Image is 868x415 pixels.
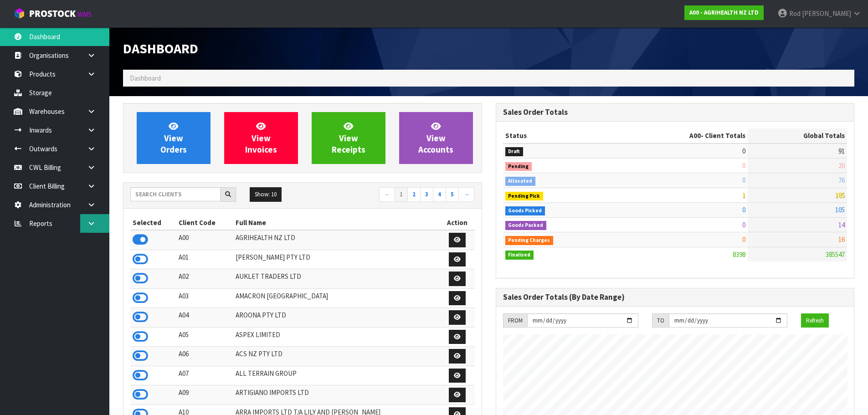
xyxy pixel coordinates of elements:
h3: Sales Order Totals (By Date Range) [503,293,847,302]
a: 2 [407,187,421,202]
td: AMACRON [GEOGRAPHIC_DATA] [233,288,440,308]
th: - Client Totals [616,128,748,143]
img: cube-alt.png [14,8,25,19]
span: 385547 [826,250,845,259]
span: 16 [838,235,845,244]
a: ← [379,187,395,202]
span: Pending Charges [505,236,554,245]
input: Search clients [130,187,221,201]
th: Status [503,128,617,143]
a: 1 [395,187,408,202]
small: WMS [77,10,92,19]
span: 1 [742,191,745,200]
a: ViewAccounts [399,112,473,164]
span: 14 [838,220,845,229]
td: ACS NZ PTY LTD [233,347,440,366]
td: ARTIGIANO IMPORTS LTD [233,385,440,405]
span: 8398 [733,250,745,259]
a: ViewInvoices [224,112,298,164]
span: ProStock [29,8,76,20]
span: 105 [835,205,845,214]
a: ViewReceipts [312,112,385,164]
span: Draft [505,147,524,156]
span: 0 [742,161,745,170]
th: Full Name [233,215,440,230]
td: [PERSON_NAME] PTY LTD [233,250,440,269]
span: View Invoices [245,121,277,155]
td: A01 [176,250,234,269]
span: 0 [742,176,745,184]
span: Pending [505,162,532,171]
span: 0 [742,235,745,244]
div: FROM [503,313,527,328]
span: 20 [838,161,845,170]
td: A07 [176,366,234,385]
a: 5 [446,187,459,202]
a: 3 [420,187,433,202]
span: View Accounts [418,121,453,155]
th: Client Code [176,215,234,230]
a: → [458,187,474,202]
span: Dashboard [130,74,161,82]
span: [PERSON_NAME] [802,9,851,18]
span: 0 [742,147,745,155]
span: View Receipts [332,121,365,155]
span: Finalised [505,251,534,260]
td: A05 [176,327,234,347]
nav: Page navigation [309,187,475,203]
span: Pending Pick [505,192,544,201]
span: 0 [742,220,745,229]
div: TO [652,313,669,328]
th: Action [440,215,475,230]
td: A02 [176,269,234,289]
span: Goods Packed [505,221,547,230]
h3: Sales Order Totals [503,108,847,117]
strong: A00 - AGRIHEALTH NZ LTD [689,9,759,16]
span: A00 [689,131,701,140]
a: A00 - AGRIHEALTH NZ LTD [684,5,764,20]
td: A04 [176,308,234,328]
button: Refresh [801,313,829,328]
td: AGRIHEALTH NZ LTD [233,230,440,250]
td: A09 [176,385,234,405]
span: Allocated [505,177,536,186]
a: 4 [433,187,446,202]
span: 185 [835,191,845,200]
button: Show: 10 [250,187,282,202]
td: ALL TERRAIN GROUP [233,366,440,385]
span: Rod [789,9,801,18]
span: Dashboard [123,40,198,57]
span: 0 [742,205,745,214]
td: A00 [176,230,234,250]
td: AUKLET TRADERS LTD [233,269,440,289]
td: A06 [176,347,234,366]
td: ASPEX LIMITED [233,327,440,347]
span: View Orders [160,121,187,155]
a: ViewOrders [137,112,211,164]
span: 91 [838,147,845,155]
span: 76 [838,176,845,184]
span: Goods Picked [505,206,545,215]
th: Selected [130,215,176,230]
th: Global Totals [748,128,847,143]
td: A03 [176,288,234,308]
td: AROONA PTY LTD [233,308,440,328]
